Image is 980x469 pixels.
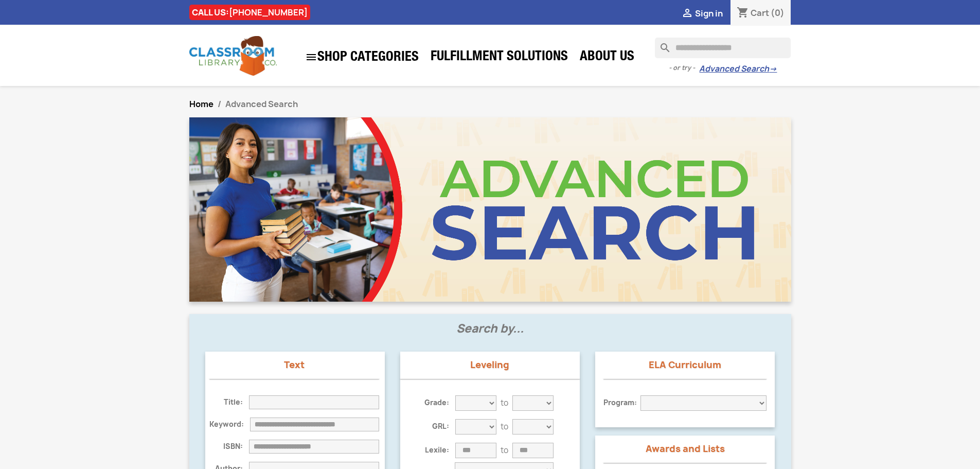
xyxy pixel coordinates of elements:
i: search [655,38,667,50]
i:  [681,8,693,20]
span: Sign in [695,8,723,19]
a: [PHONE_NUMBER] [229,7,308,18]
span: Advanced Search [225,98,298,110]
span: - or try - [669,63,699,73]
a: Advanced Search→ [699,64,777,74]
input: Search [655,38,791,58]
a: Home [189,98,213,110]
span: → [769,64,777,74]
p: Awards and Lists [603,444,767,454]
i: shopping_cart [737,7,749,20]
span: Cart [751,7,769,19]
a: Fulfillment Solutions [425,47,573,68]
h6: Lexile: [418,446,455,455]
h6: Program: [603,398,640,407]
i:  [305,51,317,63]
img: Classroom Library Company [189,36,277,76]
div: CALL US: [189,5,310,20]
p: ELA Curriculum [603,360,767,370]
p: to [501,398,508,408]
p: to [501,445,508,456]
a:  Sign in [681,8,723,19]
span: (0) [771,7,785,19]
h6: Title: [209,398,250,407]
a: About Us [575,47,639,68]
p: to [501,422,508,432]
h6: Keyword: [209,420,250,429]
h6: Grade: [418,398,455,407]
h1: Search by... [198,322,783,347]
h6: ISBN: [209,442,250,451]
img: CLC_Advanced_Search.jpg [189,117,791,302]
a: SHOP CATEGORIES [300,46,424,68]
p: Text [209,360,380,370]
h6: GRL: [418,422,455,431]
p: Leveling [400,360,580,370]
